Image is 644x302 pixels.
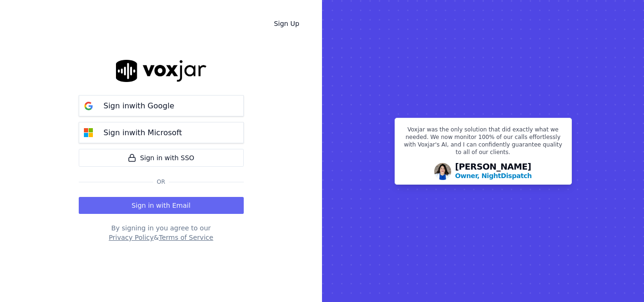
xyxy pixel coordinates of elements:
button: Sign in with Email [79,197,244,214]
p: Owner, NightDispatch [455,171,532,180]
p: Sign in with Microsoft [104,127,182,139]
div: [PERSON_NAME] [455,163,532,180]
img: Avatar [434,163,451,180]
button: Sign inwith Microsoft [79,122,244,143]
button: Privacy Policy [109,233,154,242]
img: microsoft Sign in button [79,123,98,142]
button: Sign inwith Google [79,95,244,116]
img: logo [116,60,206,82]
div: By signing in you agree to our & [79,223,244,242]
a: Sign in with SSO [79,149,244,167]
a: Sign Up [266,15,307,32]
button: Terms of Service [159,233,213,242]
img: google Sign in button [79,97,98,115]
p: Sign in with Google [104,100,174,112]
span: Or [153,178,169,186]
p: Voxjar was the only solution that did exactly what we needed. We now monitor 100% of our calls ef... [401,126,566,160]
